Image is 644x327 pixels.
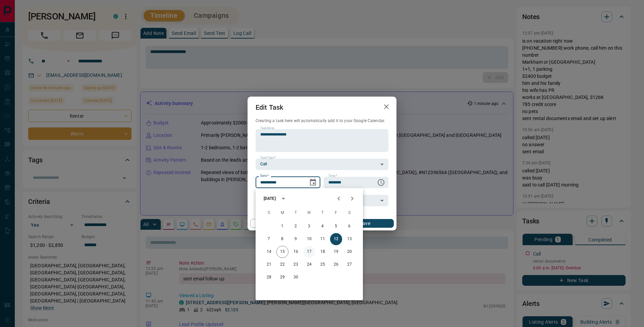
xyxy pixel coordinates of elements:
span: Tuesday [290,206,302,220]
h2: Edit Task [248,97,291,118]
button: Next month [345,192,359,205]
button: 10 [303,233,315,245]
button: 25 [317,259,329,271]
div: [DATE] [264,196,276,202]
label: Time [328,174,337,178]
button: Cancel [250,219,308,228]
button: 8 [276,233,288,245]
label: Task Note [260,126,274,130]
button: 15 [276,246,288,258]
button: 27 [343,259,356,271]
button: 29 [276,271,288,283]
button: calendar view is open, switch to year view [278,193,289,204]
div: Call [256,159,388,170]
button: 22 [276,259,288,271]
button: 9 [290,233,302,245]
button: 12 [330,233,342,245]
button: Choose time, selected time is 6:00 AM [374,176,388,189]
button: 20 [343,246,356,258]
button: 1 [276,220,288,232]
button: 16 [290,246,302,258]
span: Saturday [343,206,356,220]
button: 3 [303,220,315,232]
span: Wednesday [303,206,315,220]
button: 11 [317,233,329,245]
p: Creating a task here will automatically add it to your Google Calendar. [256,118,388,124]
button: 2 [290,220,302,232]
button: 30 [290,271,302,283]
button: 6 [343,220,356,232]
button: Save [336,219,394,228]
button: 18 [317,246,329,258]
label: Date [260,174,269,178]
button: 19 [330,246,342,258]
span: Friday [330,206,342,220]
button: 26 [330,259,342,271]
button: 7 [263,233,275,245]
span: Monday [276,206,288,220]
button: Choose date, selected date is Sep 12, 2025 [306,176,320,189]
button: 21 [263,259,275,271]
button: 5 [330,220,342,232]
button: 17 [303,246,315,258]
label: Task Type [260,156,276,160]
span: Thursday [317,206,329,220]
button: 24 [303,259,315,271]
button: 4 [317,220,329,232]
span: Sunday [263,206,275,220]
button: 23 [290,259,302,271]
button: Previous month [332,192,345,205]
button: 28 [263,271,275,283]
button: 13 [343,233,356,245]
button: 14 [263,246,275,258]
